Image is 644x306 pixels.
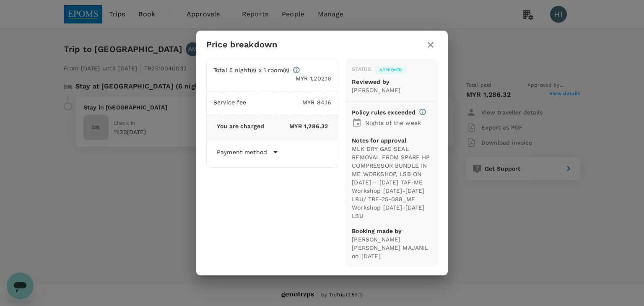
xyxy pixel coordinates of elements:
h6: Price breakdown [206,38,277,51]
p: You are charged [217,122,264,130]
p: Nights of the week [365,119,431,127]
p: MYR 84.16 [247,98,332,106]
p: Payment method [217,148,267,156]
div: Status [352,65,371,74]
p: Policy rules exceeded [352,108,415,117]
p: Service fee [213,98,247,106]
p: [PERSON_NAME] [PERSON_NAME] MAJANIL on [DATE] [352,235,431,260]
p: Reviewed by [352,78,431,86]
p: MYR 1,202.16 [213,74,331,83]
p: [PERSON_NAME] [352,86,431,94]
p: Notes for approval [352,136,431,145]
p: Booking made by [352,227,431,235]
p: MLK DRY GAS SEAL REMOVAL FROM SPARE HP COMPRESSOR BUNDLE IN ME WORKSHOP, LSB ON [DATE] – [DATE] T... [352,145,431,220]
p: MYR 1,286.32 [264,122,328,130]
span: Approved [374,67,407,73]
p: Total 5 night(s) x 1 room(s) [213,66,289,74]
